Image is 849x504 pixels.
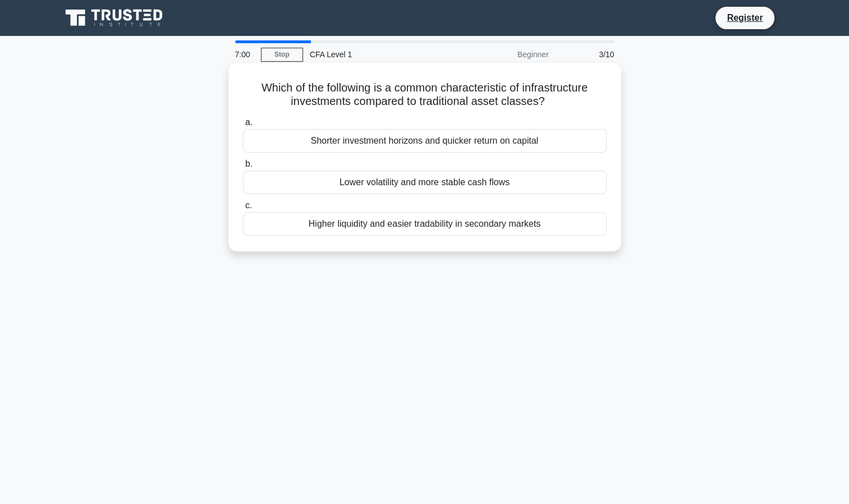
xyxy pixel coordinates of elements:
a: Stop [261,48,303,62]
span: a. [245,117,253,127]
div: Shorter investment horizons and quicker return on capital [243,129,607,153]
h5: Which of the following is a common characteristic of infrastructure investments compared to tradi... [242,81,608,109]
span: b. [245,159,253,168]
div: CFA Level 1 [303,43,457,66]
div: 7:00 [228,43,261,66]
div: Higher liquidity and easier tradability in secondary markets [243,212,607,236]
a: Register [720,11,769,25]
div: 3/10 [556,43,621,66]
div: Lower volatility and more stable cash flows [243,171,607,194]
span: c. [245,200,252,210]
div: Beginner [457,43,556,66]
